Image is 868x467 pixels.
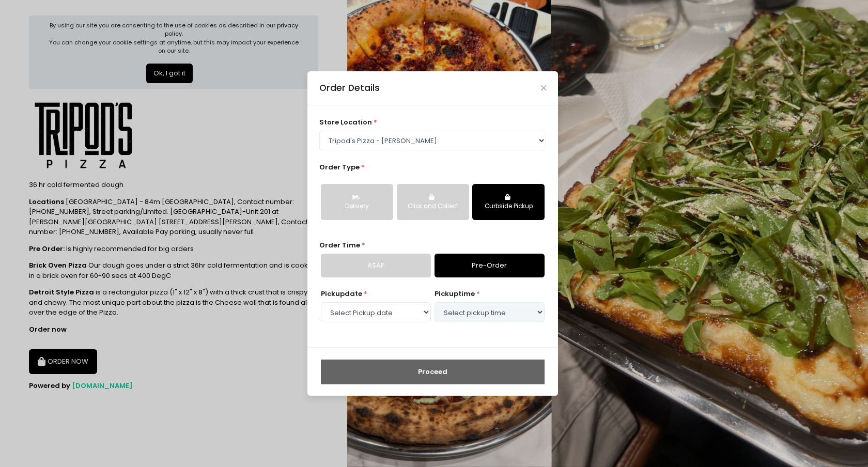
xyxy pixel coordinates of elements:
div: Delivery [328,202,386,211]
span: Pickup date [321,289,362,299]
div: Curbside Pickup [479,202,537,211]
span: pickup time [435,289,475,299]
a: ASAP [321,254,431,277]
button: Delivery [321,184,393,220]
button: Proceed [321,360,545,384]
div: Click and Collect [404,202,462,211]
span: Order Type [319,162,360,172]
span: store location [319,117,372,127]
span: Order Time [319,240,360,250]
button: Click and Collect [397,184,469,220]
div: Order Details [319,81,380,95]
button: Close [541,85,546,90]
button: Curbside Pickup [472,184,545,220]
a: Pre-Order [435,254,545,277]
